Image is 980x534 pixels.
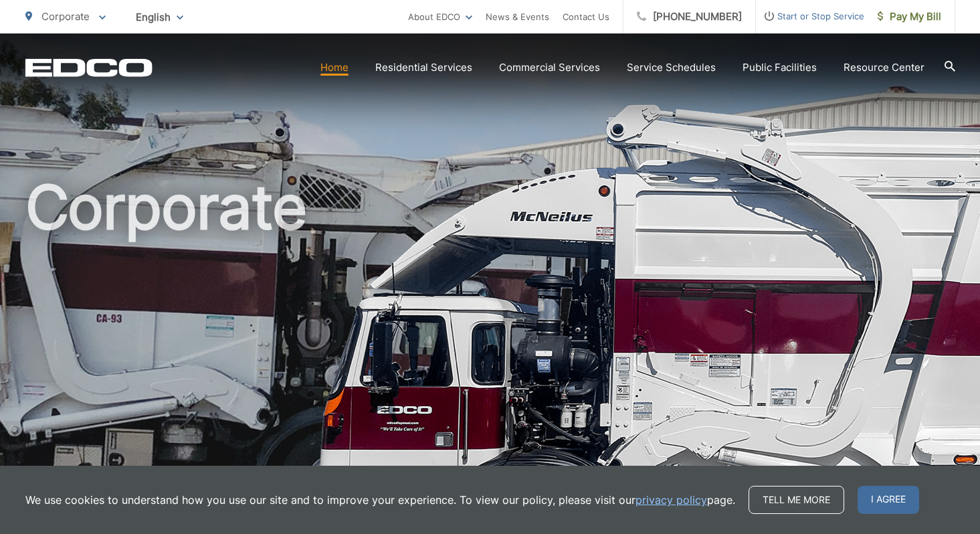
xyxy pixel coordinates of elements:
a: Public Facilities [743,60,817,76]
a: privacy policy [635,492,707,508]
span: English [126,5,193,29]
span: Corporate [41,10,90,23]
a: Tell me more [749,486,844,514]
a: Home [320,60,349,76]
a: Contact Us [563,9,609,25]
a: EDCD logo. Return to the homepage. [25,58,153,77]
span: I agree [858,486,919,514]
a: Commercial Services [499,60,600,76]
a: News & Events [486,9,549,25]
a: Residential Services [375,60,472,76]
span: Pay My Bill [878,9,941,25]
a: Resource Center [844,60,924,76]
p: We use cookies to understand how you use our site and to improve your experience. To view our pol... [25,492,735,508]
a: Service Schedules [627,60,716,76]
a: About EDCO [408,9,472,25]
